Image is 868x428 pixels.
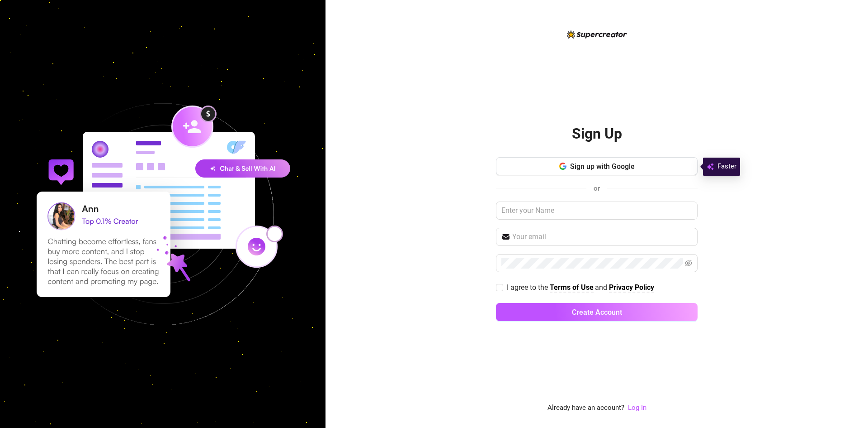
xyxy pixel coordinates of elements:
[547,403,624,414] span: Already have an account?
[550,283,594,293] a: Terms of Use
[685,260,692,267] span: eye-invisible
[609,283,654,293] a: Privacy Policy
[572,125,622,143] h2: Sign Up
[496,157,698,175] button: Sign up with Google
[567,30,627,38] img: logo-BBDzfeDw.svg
[570,162,635,171] span: Sign up with Google
[609,283,654,292] strong: Privacy Policy
[717,161,736,172] span: Faster
[507,283,550,292] span: I agree to the
[628,403,646,414] a: Log In
[572,308,622,317] span: Create Account
[496,202,698,220] input: Enter your Name
[594,184,600,192] span: or
[496,303,698,321] button: Create Account
[628,404,646,412] a: Log In
[595,283,609,292] span: and
[6,58,319,371] img: signup-background-D0MIrEPF.svg
[550,283,594,292] strong: Terms of Use
[707,161,714,172] img: svg%3e
[512,231,692,242] input: Your email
